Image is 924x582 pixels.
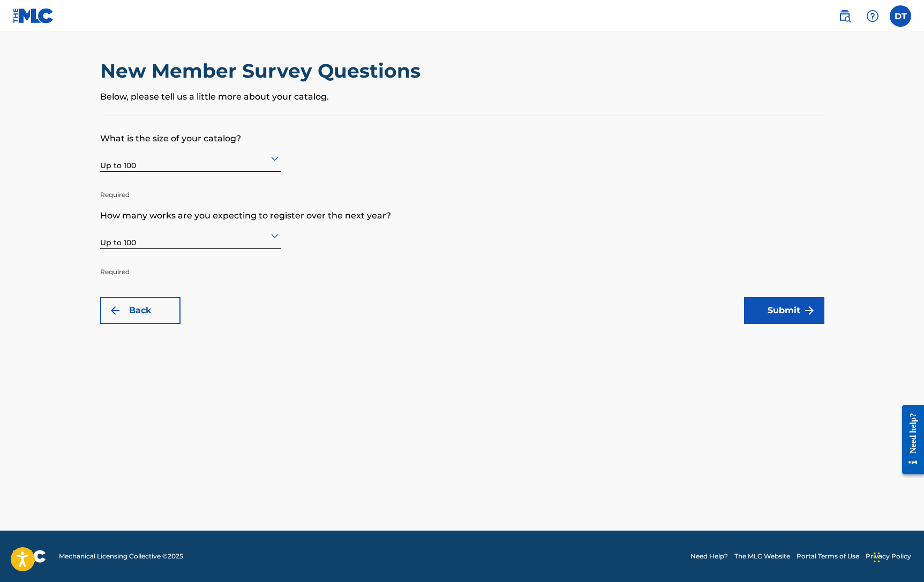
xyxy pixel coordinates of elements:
[797,551,859,561] a: Portal Terms of Use
[690,551,728,561] a: Need Help?
[744,297,824,324] button: Submit
[100,251,281,277] p: Required
[59,551,183,561] span: Mechanical Licensing Collective © 2025
[870,531,924,582] iframe: Chat Widget
[874,541,880,573] div: Drag
[866,551,911,561] a: Privacy Policy
[100,297,181,324] button: Back
[890,5,911,27] div: User Menu
[894,396,924,482] iframe: Resource Center
[734,551,790,561] a: The MLC Website
[100,59,426,83] h2: New Member Survey Questions
[100,145,281,171] div: Up to 100
[834,5,855,27] a: Public Search
[100,222,281,248] div: Up to 100
[100,116,824,145] p: What is the size of your catalog?
[13,8,54,24] img: MLC Logo
[866,10,879,22] img: help
[100,90,824,103] p: Below, please tell us a little more about your catalog.
[838,10,851,22] img: search
[109,304,122,317] img: 7ee5dd4eb1f8a8e3ef2f.svg
[862,5,883,27] div: Help
[100,193,824,222] p: How many works are you expecting to register over the next year?
[13,550,46,563] img: logo
[100,174,281,200] p: Required
[803,304,816,317] img: f7272a7cc735f4ea7f67.svg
